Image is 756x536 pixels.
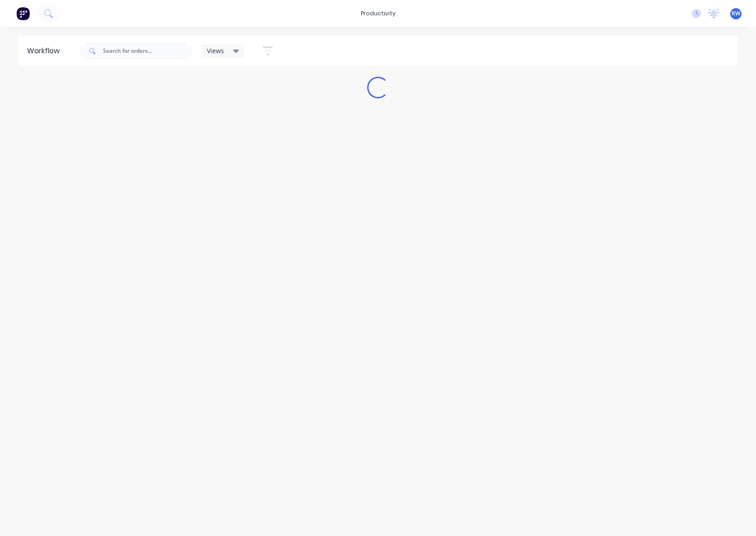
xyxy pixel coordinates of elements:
img: Factory [16,7,30,20]
input: Search for orders... [103,42,192,60]
div: productivity [356,7,400,20]
div: Workflow [27,46,64,56]
span: RW [732,9,740,18]
span: Views [207,46,224,55]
